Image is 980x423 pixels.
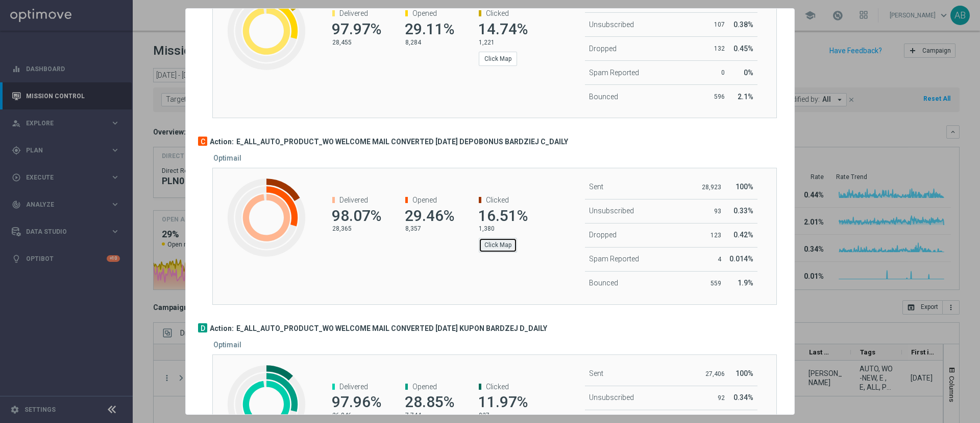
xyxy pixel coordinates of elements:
[733,20,753,29] span: 0.38%
[405,38,453,47] p: 8,284
[405,225,453,233] p: 8,357
[701,279,721,287] p: 559
[236,324,547,333] h3: E_ALL_AUTO_PRODUCT_WO WELCOME MAIL CONVERTED [DATE] KUPON BARDZEJ D_DAILY
[339,196,368,204] span: Delivered
[210,137,234,146] h3: Action:
[405,207,454,225] span: 29.46%
[198,323,207,332] div: D
[729,255,753,263] span: 0.014%
[704,394,724,402] p: 92
[210,324,234,333] h3: Action:
[339,9,368,17] span: Delivered
[405,20,454,38] span: 29.11%
[589,20,634,29] span: Unsubscribed
[701,207,721,215] p: 93
[589,44,617,53] span: Dropped
[704,20,724,29] p: 107
[479,38,526,47] p: 1,221
[744,69,753,77] span: 0%
[701,231,721,239] p: 123
[701,255,721,263] p: 4
[589,369,603,377] span: Sent
[704,44,724,53] p: 132
[589,393,634,402] span: Unsubscribed
[704,370,724,378] p: 27,406
[736,369,753,377] span: 100%
[704,93,724,101] p: 596
[478,393,528,411] span: 11.97%
[478,207,528,225] span: 16.51%
[589,279,618,287] span: Bounced
[412,383,437,391] span: Opened
[738,279,753,287] span: 1.9%
[589,255,639,263] span: Spam Reported
[332,393,381,411] span: 97.96%
[589,207,634,215] span: Unsubscribed
[733,231,753,239] span: 0.42%
[701,183,721,191] p: 28,923
[704,69,724,77] p: 0
[213,154,241,162] h5: Optimail
[332,20,381,38] span: 97.97%
[479,52,517,66] button: Click Map
[412,9,437,17] span: Opened
[733,393,753,402] span: 0.34%
[332,207,381,225] span: 98.07%
[405,411,453,419] p: 7,744
[733,207,753,215] span: 0.33%
[486,9,509,17] span: Clicked
[486,196,509,204] span: Clicked
[332,38,380,47] p: 28,455
[736,183,753,191] span: 100%
[589,69,639,77] span: Spam Reported
[339,383,368,391] span: Delivered
[213,341,241,349] h5: Optimail
[738,93,753,101] span: 2.1%
[589,231,617,239] span: Dropped
[589,183,603,191] span: Sent
[733,44,753,53] span: 0.45%
[332,225,380,233] p: 28,365
[332,411,380,419] p: 26,846
[486,383,509,391] span: Clicked
[589,93,618,101] span: Bounced
[405,393,454,411] span: 28.85%
[412,196,437,204] span: Opened
[478,20,528,38] span: 14.74%
[236,137,568,146] h3: E_ALL_AUTO_PRODUCT_WO WELCOME MAIL CONVERTED [DATE] DEPOBONUS BARDZIEJ C_DAILY
[479,225,526,233] p: 1,380
[479,238,517,252] button: Click Map
[198,137,207,146] div: C
[479,411,526,419] p: 927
